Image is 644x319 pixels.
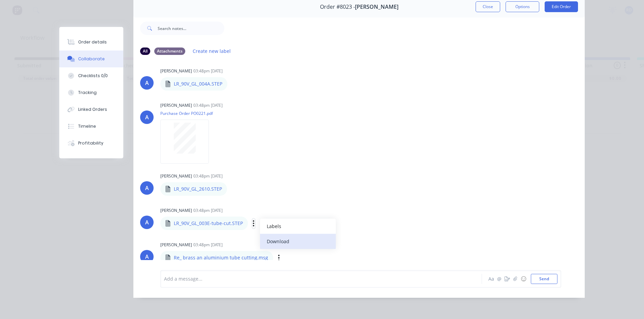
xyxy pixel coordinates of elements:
div: [PERSON_NAME] [160,68,192,74]
div: 03:48pm [DATE] [193,208,223,214]
div: [PERSON_NAME] [160,208,192,214]
button: Linked Orders [59,101,123,118]
button: Create new label [189,46,234,56]
div: A [145,218,149,226]
p: LR_90V_GL_003E-tube-cut.STEP [174,220,243,227]
div: Attachments [154,47,185,55]
button: Download [260,234,336,249]
div: A [145,253,149,261]
p: Re_ brass an aluminium tube cutting.msg [174,254,268,261]
div: A [145,184,149,192]
div: Collaborate [78,56,105,62]
div: Profitability [78,140,103,146]
div: 03:48pm [DATE] [193,102,223,108]
div: [PERSON_NAME] [160,102,192,108]
button: Tracking [59,84,123,101]
button: Edit Order [545,1,578,12]
button: Labels [260,219,336,234]
button: Options [506,1,539,12]
p: Purchase Order PO0221.pdf [160,110,216,116]
input: Search notes... [158,22,224,35]
div: [PERSON_NAME] [160,242,192,248]
button: Collaborate [59,51,123,67]
button: Checklists 0/0 [59,67,123,84]
div: Order details [78,39,107,45]
button: Profitability [59,135,123,152]
div: Checklists 0/0 [78,73,108,79]
div: Timeline [78,123,96,129]
button: ☺ [519,275,527,283]
span: [PERSON_NAME] [355,4,398,10]
button: Aa [487,275,495,283]
button: Close [476,1,500,12]
div: Linked Orders [78,106,107,113]
div: Tracking [78,90,97,96]
div: 03:48pm [DATE] [193,173,223,179]
div: A [145,113,149,121]
span: Order #8023 - [320,4,355,10]
button: Timeline [59,118,123,135]
div: All [140,47,150,55]
div: A [145,79,149,87]
button: Send [531,274,557,284]
button: @ [495,275,503,283]
p: LR_90V_GL_2610.STEP [174,186,222,192]
div: [PERSON_NAME] [160,173,192,179]
div: 03:48pm [DATE] [193,68,223,74]
p: LR_90V_GL_004A.STEP [174,81,222,87]
div: 03:48pm [DATE] [193,242,223,248]
button: Order details [59,34,123,51]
